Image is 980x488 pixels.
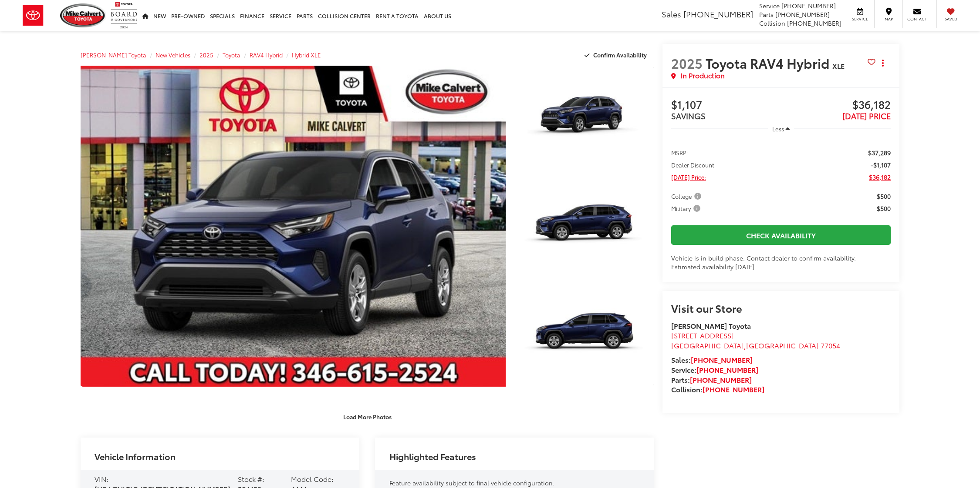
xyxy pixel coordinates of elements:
[680,70,725,80] span: In Production
[671,364,758,374] strong: Service:
[81,66,506,387] a: Expand Photo 0
[671,192,703,201] span: College
[671,374,752,384] strong: Parts:
[772,125,784,133] span: Less
[515,66,654,170] a: Expand Photo 1
[879,16,898,22] span: Map
[671,354,753,364] strong: Sales:
[842,110,891,121] span: [DATE] PRICE
[882,60,884,67] span: dropdown dots
[671,110,706,121] span: SAVINGS
[81,51,146,59] a: [PERSON_NAME] Toyota
[671,192,704,201] button: College
[691,354,753,364] a: [PHONE_NUMBER]
[515,174,654,278] a: Expand Photo 2
[759,19,785,27] span: Collision
[869,173,891,181] span: $36,182
[514,173,655,279] img: 2025 Toyota RAV4 Hybrid Hybrid XLE
[76,64,510,388] img: 2025 Toyota RAV4 Hybrid Hybrid XLE
[95,451,176,461] h2: Vehicle Information
[671,225,891,245] a: Check Availability
[787,19,841,27] span: [PHONE_NUMBER]
[781,99,891,112] span: $36,182
[95,474,108,484] span: VIN:
[671,148,688,157] span: MSRP:
[850,16,870,22] span: Service
[671,204,702,213] span: Military
[292,51,321,59] a: Hybrid XLE
[759,1,780,10] span: Service
[941,16,960,22] span: Saved
[781,1,836,10] span: [PHONE_NUMBER]
[671,321,751,331] strong: [PERSON_NAME] Toyota
[703,384,764,394] a: [PHONE_NUMBER]
[671,173,706,181] span: [DATE] Price:
[671,330,840,350] a: [STREET_ADDRESS] [GEOGRAPHIC_DATA],[GEOGRAPHIC_DATA] 77054
[671,302,891,314] h2: Visit our Store
[671,384,764,394] strong: Collision:
[706,53,832,72] span: Toyota RAV4 Hybrid
[690,374,752,384] a: [PHONE_NUMBER]
[514,64,655,170] img: 2025 Toyota RAV4 Hybrid Hybrid XLE
[875,55,891,70] button: Actions
[671,254,891,271] div: Vehicle is in build phase. Contact dealer to confirm availability. Estimated availability [DATE]
[775,10,830,19] span: [PHONE_NUMBER]
[768,121,794,137] button: Less
[199,51,213,59] a: 2025
[671,53,703,72] span: 2025
[821,340,840,350] span: 77054
[291,474,334,484] span: Model Code:
[337,409,398,424] button: Load More Photos
[662,8,681,20] span: Sales
[514,282,655,388] img: 2025 Toyota RAV4 Hybrid Hybrid XLE
[877,192,891,201] span: $500
[868,148,891,157] span: $37,289
[671,160,714,169] span: Dealer Discount
[759,10,774,19] span: Parts
[671,340,744,350] span: [GEOGRAPHIC_DATA]
[389,451,476,461] h2: Highlighted Features
[671,330,734,340] span: [STREET_ADDRESS]
[580,47,654,63] button: Confirm Availability
[389,478,554,487] span: Feature availability subject to final vehicle configuration.
[877,204,891,213] span: $500
[238,474,264,484] span: Stock #:
[60,3,106,27] img: Mike Calvert Toyota
[907,16,927,22] span: Contact
[155,51,190,59] a: New Vehicles
[696,364,758,374] a: [PHONE_NUMBER]
[593,51,647,59] span: Confirm Availability
[683,8,753,20] span: [PHONE_NUMBER]
[671,204,703,213] button: Military
[223,51,240,59] a: Toyota
[832,60,845,70] span: XLE
[671,99,781,112] span: $1,107
[250,51,283,59] a: RAV4 Hybrid
[871,160,891,169] span: -$1,107
[515,283,654,387] a: Expand Photo 3
[671,340,840,350] span: ,
[746,340,819,350] span: [GEOGRAPHIC_DATA]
